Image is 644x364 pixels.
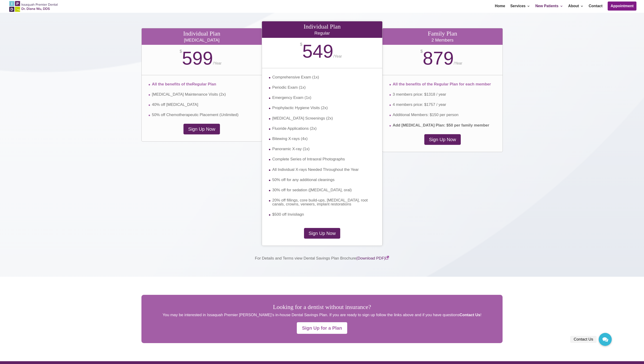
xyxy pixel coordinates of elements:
span: 3 members price: $1318 / year [393,92,446,97]
span: / [454,61,455,65]
span: [MEDICAL_DATA] Screenings (2x) [272,116,333,120]
a: Sign Up Now [424,134,461,145]
span: / [213,61,214,65]
span: Fluoride Applications (2x) [272,126,317,131]
div: For Details and Terms view Dental Savings Plan Brochure [141,256,503,261]
span: Year [454,61,462,65]
span: $ [180,49,182,54]
strong: Add [MEDICAL_DATA] Plan: $50 per family member [393,123,489,127]
span: All the benefits of the [152,82,216,86]
span: $500 off Invisliagn [272,212,304,217]
span: Prophylactic Hygiene Visits (2x) [272,106,328,110]
div: Contact Us [570,336,597,343]
a: Home [495,4,505,13]
span: 50% off for any additional cleanings [272,178,334,182]
span: 879 [423,48,454,68]
span: 30% off for sedation ([MEDICAL_DATA], oral) [272,188,352,192]
a: Contact [589,4,603,13]
span: Comprehensive Exam (1x) [272,75,319,79]
span: 40% off [MEDICAL_DATA] [152,102,198,107]
span: [MEDICAL_DATA] [142,38,262,42]
span: Year [333,54,342,58]
span: Regular [262,31,382,36]
a: Services [510,4,530,13]
span: You may be interested in Issaquah Premier [PERSON_NAME]’s in-house Dental Savings Plan. If you ar... [163,313,481,317]
h2: Family Plan [382,31,503,38]
a: Contact Us [599,333,612,346]
span: / [333,54,334,58]
span: Complete Series of Intraoral Photographs [272,157,345,161]
span: [MEDICAL_DATA] Maintenance Visits (2x) [152,92,226,97]
a: About [568,4,584,13]
h2: Individual Plan [262,24,382,31]
span: 20% off fillings, core build-ups, [MEDICAL_DATA], root canals, crowns, veneers, implant restorations [272,198,368,206]
a: Contact Us [460,313,481,317]
span: $ [420,49,423,54]
strong: Regular Plan [192,82,216,86]
span: Emergency Exam (1x) [272,95,311,100]
h2: Individual Plan [142,31,262,38]
span: Bitewing X-rays (4x) [272,136,307,141]
span: Panoramic X-ray (1x) [272,147,310,151]
a: (Download PDF) [356,256,389,260]
span: 50% off Chemotherapeutic Placement (Unlimited) [152,113,239,117]
span: All Individual X-rays Needed Throughout the Year [272,167,359,172]
span: Year [213,61,222,65]
span: Periodic Exam (1x) [272,85,306,90]
h2: Looking for a dentist without insurance? [155,304,489,312]
span: 2 Members [382,38,503,42]
a: Sign Up Now [304,228,340,239]
span: All the benefits of the Regular Plan for each member [393,82,491,86]
span: $ [300,42,302,47]
span: Additional Members: $150 per person [393,113,459,117]
a: Sign Up for a Plan [297,322,347,334]
span: 4 members price: $1757 / year [393,102,446,107]
a: Appointment [608,1,637,11]
span: 599 [182,48,213,68]
a: Sign Up Now [183,124,220,134]
a: New Patients [535,4,563,13]
span: 549 [302,41,333,62]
